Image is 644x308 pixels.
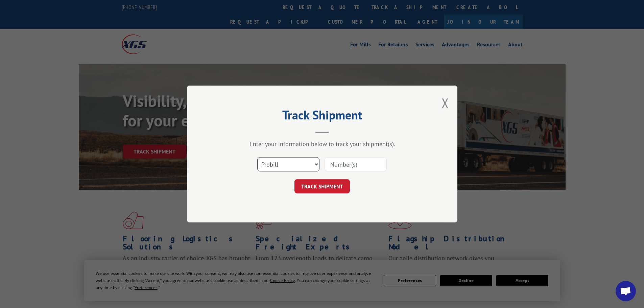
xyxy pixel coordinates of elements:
[221,110,424,123] h2: Track Shipment
[325,157,387,171] input: Number(s)
[294,179,350,193] button: TRACK SHIPMENT
[616,281,636,301] div: Open chat
[442,94,449,112] button: Close modal
[221,140,424,148] div: Enter your information below to track your shipment(s).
